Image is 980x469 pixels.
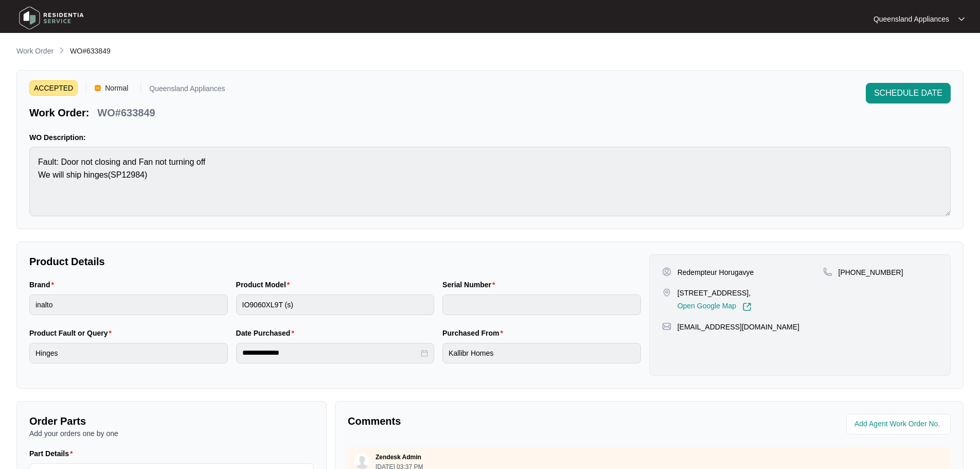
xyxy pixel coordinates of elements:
[14,46,56,57] a: Work Order
[29,294,228,315] input: Brand
[874,14,949,24] p: Queensland Appliances
[866,83,951,103] button: SCHEDULE DATE
[95,85,101,91] img: Vercel Logo
[101,80,132,96] span: Normal
[29,343,228,363] input: Product Fault or Query
[354,454,370,469] img: user.svg
[662,288,671,297] img: map-pin
[29,328,116,338] label: Product Fault or Query
[662,322,671,331] img: map-pin
[236,280,294,290] label: Product Model
[839,267,903,277] p: [PHONE_NUMBER]
[29,80,78,96] span: ACCEPTED
[236,328,298,338] label: Date Purchased
[149,85,225,96] p: Queensland Appliances
[242,348,419,358] input: Date Purchased
[29,428,314,439] p: Add your orders one by one
[348,414,642,428] p: Comments
[29,147,951,216] textarea: Fault: Door not closing and Fan not turning off We will ship hinges(SP12984)
[854,418,945,430] input: Add Agent Work Order No.
[29,448,77,459] label: Part Details
[16,46,54,56] p: Work Order
[742,302,752,311] img: Link-External
[442,294,641,315] input: Serial Number
[70,47,111,55] span: WO#633849
[29,414,314,428] p: Order Parts
[15,3,87,33] img: residentia service logo
[58,46,66,55] img: chevron-right
[442,280,499,290] label: Serial Number
[29,106,89,120] p: Work Order:
[678,267,754,277] p: Redempteur Horugavye
[29,132,951,143] p: WO Description:
[823,267,832,276] img: map-pin
[678,302,752,311] a: Open Google Map
[236,294,435,315] input: Product Model
[678,288,752,298] p: [STREET_ADDRESS],
[678,322,799,332] p: [EMAIL_ADDRESS][DOMAIN_NAME]
[958,16,965,22] img: dropdown arrow
[874,87,942,99] span: SCHEDULE DATE
[442,328,507,338] label: Purchased From
[29,280,58,290] label: Brand
[29,254,641,269] p: Product Details
[376,453,421,461] p: Zendesk Admin
[442,343,641,363] input: Purchased From
[97,106,155,120] p: WO#633849
[662,267,671,276] img: user-pin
